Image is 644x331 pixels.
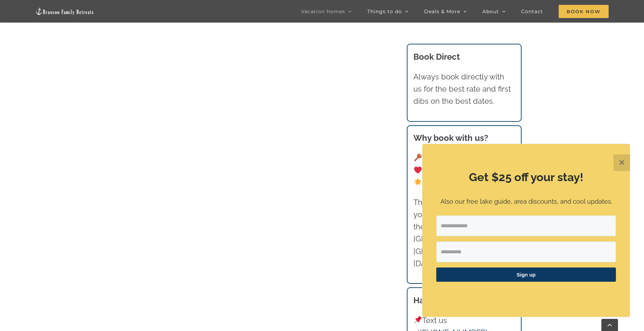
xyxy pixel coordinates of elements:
[436,169,616,185] h2: Get $25 off your stay!
[482,9,499,14] span: About
[613,154,630,171] button: Close
[414,166,422,174] img: ❤️
[424,9,460,14] span: Deals & More
[414,154,422,161] img: 🔑
[521,9,543,14] span: Contact
[367,9,402,14] span: Things to do
[436,215,616,236] input: Email Address
[414,316,422,324] img: 📌
[436,290,616,298] p: ​
[559,5,609,18] span: Book Now
[413,132,515,144] h3: Why book with us?
[413,71,515,108] p: Always book directly with us for the best rate and first dibs on the best dates.
[35,7,94,15] img: Branson Family Retreats Logo
[413,152,515,189] p: Hand-picked homes Memorable vacations Exceptional experience
[413,196,515,270] p: Thousands of families like you have trusted us with their vacations to [GEOGRAPHIC_DATA] and [GEO...
[414,178,422,186] img: 🌟
[413,52,460,62] b: Book Direct
[436,268,616,282] button: Sign up
[436,197,616,207] p: Also our free lake guide, area discounts, and cool updates.
[413,295,482,305] strong: Have a question?
[301,9,345,14] span: Vacation homes
[436,241,616,262] input: First Name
